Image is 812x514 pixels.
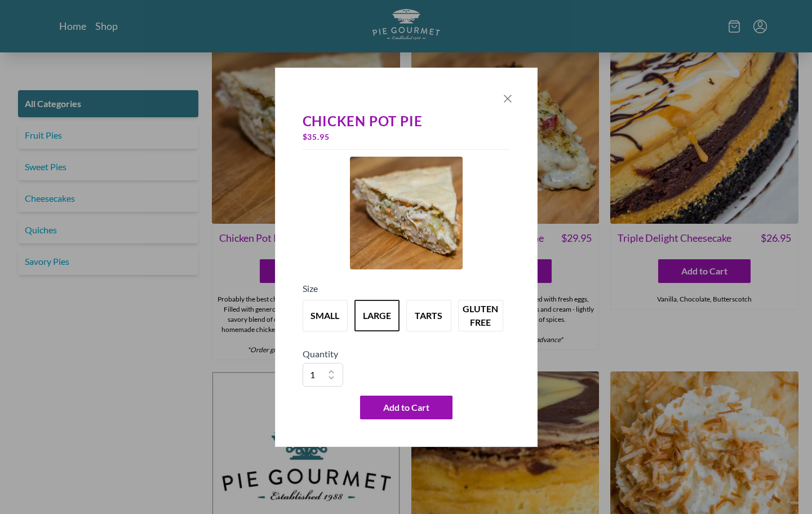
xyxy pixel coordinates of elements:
[501,92,514,105] button: Close panel
[303,300,348,331] button: Variant Swatch
[350,157,463,273] a: Product Image
[303,113,510,129] div: Chicken Pot Pie
[406,300,451,331] button: Variant Swatch
[350,157,463,269] img: Product Image
[303,282,510,295] h5: Size
[303,347,510,361] h5: Quantity
[354,300,400,331] button: Variant Swatch
[458,300,503,331] button: Variant Swatch
[360,396,452,419] button: Add to Cart
[383,401,429,414] span: Add to Cart
[303,129,510,145] div: $ 35.95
